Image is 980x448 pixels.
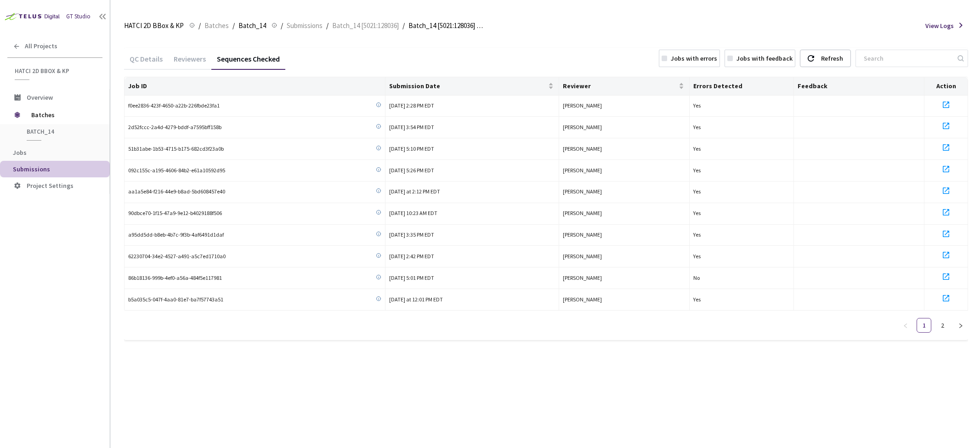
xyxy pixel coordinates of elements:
th: Feedback [794,77,924,96]
div: Refresh [821,50,843,67]
span: 2d52fccc-2a4d-4279-bddf-a7595bff158b [128,123,221,132]
span: HATCI 2D BBox & KP [124,20,184,31]
span: Batch_14 [5021:128036] QC - [DATE] [408,20,483,31]
button: right [953,318,968,333]
span: [PERSON_NAME] [563,188,602,195]
span: Yes [693,188,701,195]
li: / [402,20,405,31]
a: Submissions [285,20,324,30]
li: Previous Page [898,318,913,333]
div: Jobs with feedback [736,54,793,63]
li: / [198,20,201,31]
span: Batches [204,20,229,31]
span: Jobs [13,148,27,157]
span: [PERSON_NAME] [563,253,602,260]
li: / [326,20,329,31]
span: Yes [693,145,701,152]
span: View Logs [925,21,954,30]
div: Reviewers [168,54,211,70]
span: Yes [693,102,701,109]
span: Submission Date [389,82,547,90]
span: [DATE] 2:42 PM EDT [389,253,434,260]
span: Batches [31,106,94,124]
th: Job ID [125,77,385,96]
span: right [958,323,963,329]
span: aa1a5e84-f216-44e9-b8ad-5bd608457e40 [128,187,225,196]
li: Next Page [953,318,968,333]
span: b5a035c5-047f-4aa0-81e7-ba7f57743a51 [128,295,223,304]
th: Action [924,77,968,96]
span: f0ee2836-423f-4650-a22b-226fbde23fa1 [128,102,220,110]
th: Submission Date [385,77,560,96]
div: QC Details [124,54,168,70]
span: HATCI 2D BBox & KP [15,67,97,75]
span: Submissions [13,165,50,173]
span: Yes [693,231,701,238]
span: [DATE] 3:35 PM EDT [389,231,434,238]
span: [PERSON_NAME] [563,124,602,130]
span: Yes [693,296,701,303]
span: [DATE] 5:26 PM EDT [389,167,434,174]
span: [DATE] 10:23 AM EDT [389,210,437,216]
span: Yes [693,210,701,216]
th: Reviewer [559,77,690,96]
span: a95dd5dd-b8eb-4b7c-9f3b-4af6491d1daf [128,231,224,239]
li: / [232,20,235,31]
span: Yes [693,167,701,174]
a: Batch_14 [5021:128036] [330,20,401,30]
span: 092c155c-a195-4606-84b2-e61a10592d95 [128,166,225,175]
span: [PERSON_NAME] [563,210,602,216]
span: [PERSON_NAME] [563,167,602,174]
a: 1 [917,318,931,332]
span: [DATE] 5:01 PM EDT [389,274,434,281]
span: Batch_14 [238,20,266,31]
li: 2 [935,318,950,333]
div: GT Studio [66,12,91,21]
span: 62230704-34e2-4527-a491-a5c7ed1710a0 [128,252,226,261]
span: Reviewer [563,82,677,90]
a: 2 [935,318,949,332]
div: Sequences Checked [211,54,285,70]
span: [PERSON_NAME] [563,231,602,238]
span: Batch_14 [5021:128036] [332,20,399,31]
span: [DATE] 5:10 PM EDT [389,145,434,152]
span: Overview [27,93,53,102]
span: 51b31abe-1b53-4715-b175-682cd3f23a0b [128,145,224,153]
button: left [898,318,913,333]
span: [DATE] 3:54 PM EDT [389,124,434,130]
span: Submissions [287,20,323,31]
span: [PERSON_NAME] [563,296,602,303]
span: Yes [693,253,701,260]
div: Jobs with errors [671,54,717,63]
span: [PERSON_NAME] [563,102,602,109]
span: 90dbce70-1f15-47a9-9e12-b4029188f506 [128,209,222,218]
li: / [281,20,283,31]
span: left [903,323,908,329]
span: [DATE] at 12:01 PM EDT [389,296,443,303]
li: 1 [917,318,931,333]
span: No [693,274,700,281]
span: Project Settings [27,181,74,190]
span: Batch_14 [27,128,95,136]
span: Yes [693,124,701,130]
span: [DATE] at 2:12 PM EDT [389,188,440,195]
span: [PERSON_NAME] [563,274,602,281]
input: Search [858,50,956,67]
span: [DATE] 2:28 PM EDT [389,102,434,109]
a: Batches [203,20,231,30]
span: All Projects [25,42,57,50]
span: 86b18136-999b-4ef0-a56a-484f5e117981 [128,274,222,283]
span: [PERSON_NAME] [563,145,602,152]
th: Errors Detected [690,77,794,96]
